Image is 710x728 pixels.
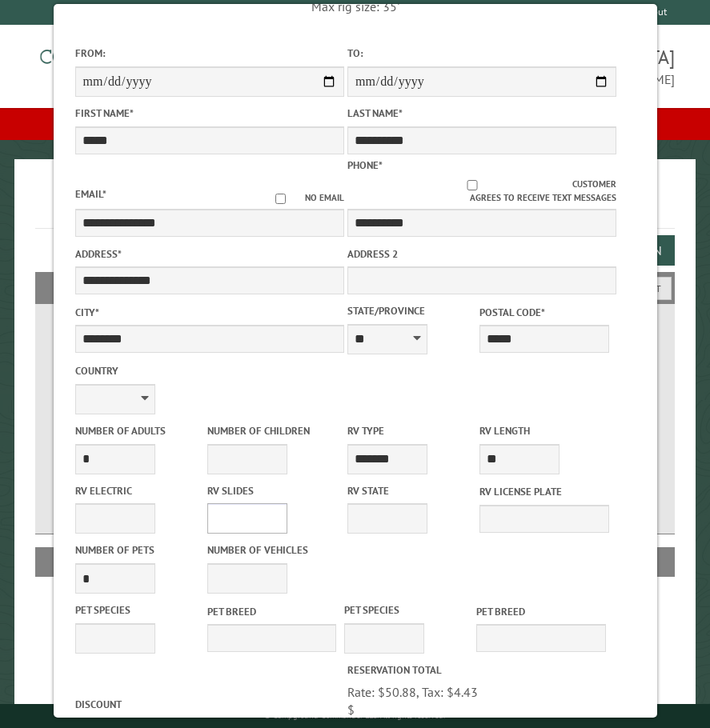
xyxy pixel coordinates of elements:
label: Number of Vehicles [207,542,336,558]
label: RV License Plate [479,484,608,499]
label: RV Electric [74,483,203,498]
label: Country [74,363,343,378]
label: State/Province [347,303,475,318]
label: Reservation Total [347,662,616,678]
h2: Filters [35,272,674,302]
label: RV State [347,483,475,498]
h1: Reservations [35,185,674,229]
label: Pet breed [476,604,605,619]
label: Postal Code [479,305,608,320]
label: Phone [347,158,382,172]
label: From: [74,46,343,61]
label: Pet species [343,602,472,618]
label: Address [74,246,343,262]
label: Customer agrees to receive text messages [347,178,616,205]
label: To: [347,46,616,61]
label: Email [74,187,106,201]
label: RV Length [479,423,608,438]
label: City [74,305,343,320]
label: RV Type [347,423,475,438]
label: Pet species [74,602,203,618]
label: Address 2 [347,246,616,262]
input: Customer agrees to receive text messages [371,180,572,190]
span: Rate: $50.88, Tax: $4.43 [347,684,477,700]
th: Site [43,547,103,576]
label: Last Name [347,106,616,121]
label: Number of Pets [74,542,203,558]
label: RV Slides [207,483,336,498]
label: First Name [74,106,343,121]
label: Number of Adults [74,423,203,438]
label: Number of Children [207,423,336,438]
input: No email [255,194,304,204]
img: Campground Commander [35,31,235,94]
span: $ [347,702,354,718]
label: No email [255,191,343,205]
label: Discount [74,697,343,712]
small: © Campground Commander LLC. All rights reserved. [264,710,445,721]
label: Pet breed [207,604,336,619]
